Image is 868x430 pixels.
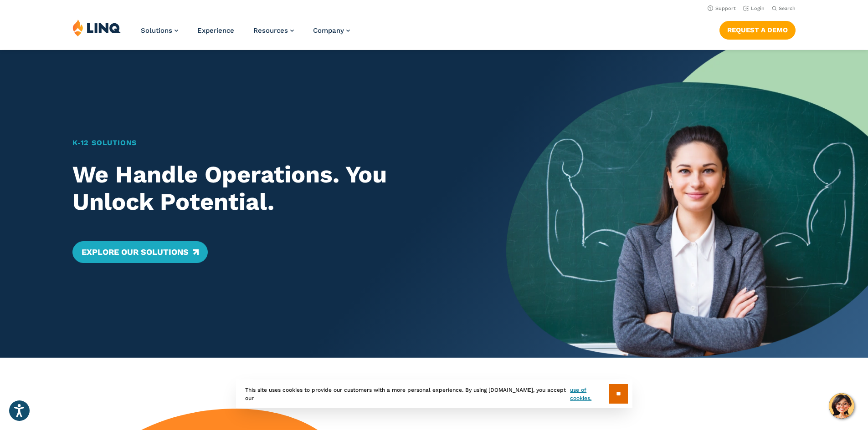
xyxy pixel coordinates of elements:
[72,137,471,148] h1: K‑12 Solutions
[72,161,471,216] h2: We Handle Operations. You Unlock Potential.
[72,19,121,36] img: LINQ | K‑12 Software
[236,379,632,408] div: This site uses cookies to provide our customers with a more personal experience. By using [DOMAIN...
[141,26,178,35] a: Solutions
[197,26,234,35] a: Experience
[506,50,868,358] img: Home Banner
[253,26,294,35] a: Resources
[141,26,172,35] span: Solutions
[253,26,288,35] span: Resources
[779,5,796,11] span: Search
[570,386,609,402] a: use of cookies.
[719,19,796,39] nav: Button Navigation
[743,5,765,11] a: Login
[313,26,350,35] a: Company
[829,393,854,419] button: Hello, have a question? Let’s chat.
[141,19,350,49] nav: Primary Navigation
[772,5,796,12] button: Open Search Bar
[313,26,344,35] span: Company
[708,5,736,11] a: Support
[72,241,208,263] a: Explore Our Solutions
[719,21,796,39] a: Request a Demo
